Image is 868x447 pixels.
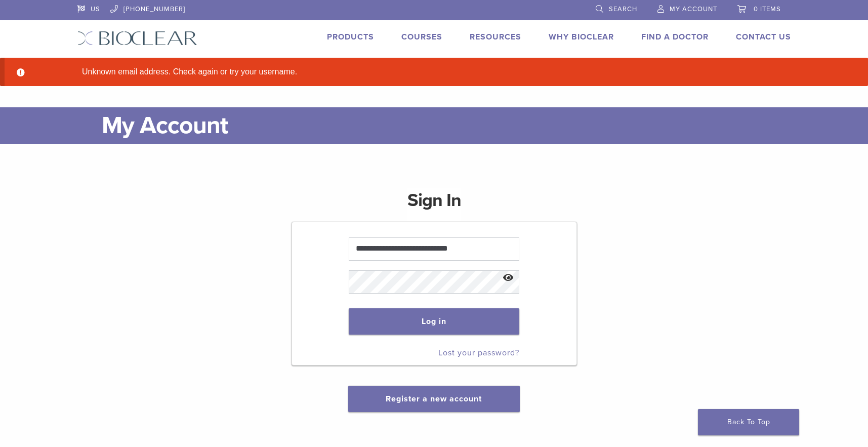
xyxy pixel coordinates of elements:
a: Products [327,32,374,42]
a: Find A Doctor [641,32,709,42]
span: My Account [670,5,717,13]
a: Courses [401,32,442,42]
button: Show password [498,265,519,291]
h1: Sign In [407,188,461,221]
a: Why Bioclear [549,32,614,42]
a: Lost your password? [438,348,519,358]
li: Unknown email address. Check again or try your username. [78,66,807,78]
img: Bioclear [77,31,197,46]
a: Contact Us [736,32,791,42]
span: Search [609,5,637,13]
button: Log in [349,308,519,335]
a: Register a new account [386,394,482,404]
span: 0 items [754,5,781,13]
a: Resources [470,32,521,42]
a: Back To Top [698,409,799,435]
button: Register a new account [348,386,519,412]
h1: My Account [102,107,791,144]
